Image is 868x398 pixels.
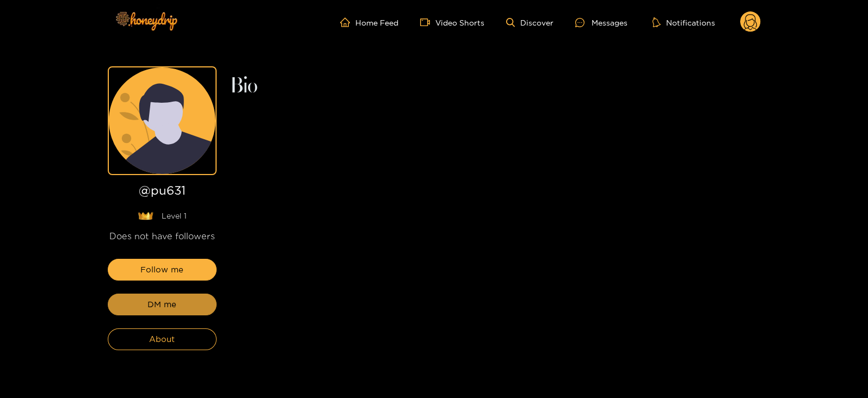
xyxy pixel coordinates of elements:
[147,298,176,311] span: DM me
[138,212,153,220] img: lavel grade
[340,17,355,27] span: home
[420,17,484,27] a: Video Shorts
[108,294,217,315] button: DM me
[149,333,175,346] span: About
[108,184,217,202] h1: @ pu631
[108,328,217,350] button: About
[140,263,183,276] span: Follow me
[420,17,435,27] span: video-camera
[108,259,217,281] button: Follow me
[108,230,217,242] div: Does not have followers
[340,17,398,27] a: Home Feed
[649,17,718,28] button: Notifications
[575,16,627,29] div: Messages
[506,18,553,27] a: Discover
[162,210,187,221] span: Level 1
[230,77,761,96] h2: Bio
